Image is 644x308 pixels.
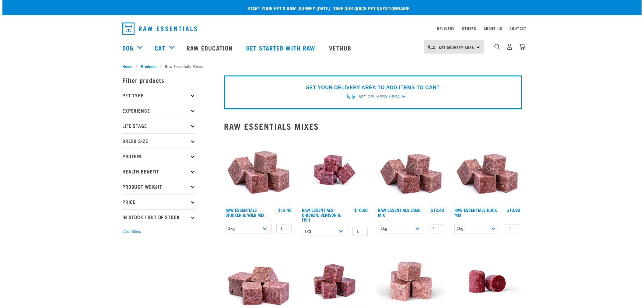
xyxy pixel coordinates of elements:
nav: dropdown navigation [2,36,642,60]
p: Breed Size [122,133,195,149]
nav: breadcrumbs [122,63,522,69]
span: Products [141,63,156,69]
a: Raw Education [180,36,240,60]
p: Filter products [122,72,195,88]
a: Stores [462,27,476,30]
div: $12.40 [278,208,292,212]
a: Vethub [323,36,359,60]
div: $13.90 [507,208,520,212]
a: take our quick pet questionnaire. [333,7,411,9]
a: Raw Essentials Lamb Mix [378,209,421,216]
a: Raw Essentials Chicken, Venison & Fish [302,209,341,221]
img: home-icon@2x.png [519,44,525,50]
input: 1 [505,224,520,233]
p: SET YOUR DELIVERY AREA TO ADD ITEMS TO CART [306,84,439,91]
p: Protein [122,149,195,164]
span: Set Delivery Area [359,95,400,99]
a: Contact [509,27,527,30]
img: ?1041 RE Lamb Mix 01 [376,136,446,205]
a: Home [122,63,136,69]
h2: Raw Essentials Mixes [224,121,522,131]
p: Product Weight [122,179,195,194]
p: Price [122,194,195,209]
p: In Stock / Out Of Stock [122,209,195,225]
a: Cat [155,43,165,52]
img: Raw Essentials Logo [122,23,197,35]
img: home-icon-1@2x.png [494,44,500,50]
p: Pet Type [122,88,195,103]
img: van-moving.png [346,93,355,100]
p: Experience [122,103,195,118]
span: Home [122,63,132,69]
img: user.png [506,44,513,50]
input: 1 [352,227,368,236]
a: Dog [122,43,133,52]
a: Products [138,63,160,69]
div: $10.90 [354,208,368,212]
a: Get started with Raw [240,36,323,60]
nav: dropdown navigation [117,20,527,37]
input: 1 [429,224,444,233]
input: 1 [276,224,292,233]
img: ?1041 RE Lamb Mix 01 [453,136,522,205]
button: Clear filters [122,229,141,234]
img: van-moving.png [428,44,436,50]
a: Raw Essentials Duck Mix [454,209,497,216]
a: Raw Essentials Chicken & Wild Mix [226,209,264,216]
a: Delivery [437,27,455,30]
div: $12.40 [431,208,444,212]
img: Pile Of Cubed Chicken Wild Meat Mix [224,136,293,205]
a: About Us [484,27,502,30]
p: Health Benefit [122,164,195,179]
span: Set Delivery Area [439,46,474,48]
p: Life Stage [122,118,195,133]
img: Chicken Venison mix 1655 [300,136,369,205]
